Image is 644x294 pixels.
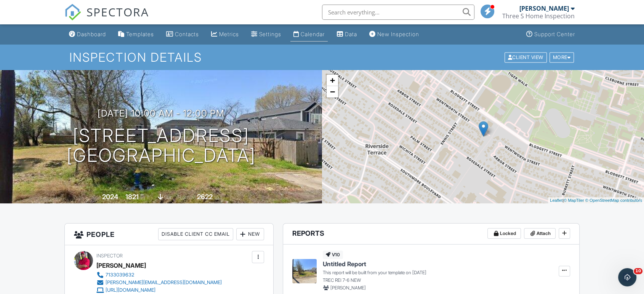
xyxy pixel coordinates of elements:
[259,31,281,37] div: Settings
[618,268,636,286] iframe: Intercom live chat
[505,52,547,62] div: Client View
[175,31,199,37] div: Contacts
[327,86,338,97] a: Zoom out
[548,197,644,204] div: |
[126,31,154,37] div: Templates
[585,198,642,203] a: © OpenStreetMap contributors
[248,27,284,42] a: Settings
[106,287,155,293] div: [URL][DOMAIN_NAME]
[96,271,222,279] a: 7133039632
[106,280,222,286] div: [PERSON_NAME][EMAIL_ADDRESS][DOMAIN_NAME]
[87,4,149,20] span: SPECTORA
[93,195,101,200] span: Built
[208,27,242,42] a: Metrics
[366,27,422,42] a: New Inspection
[158,228,233,240] div: Disable Client CC Email
[96,286,222,294] a: [URL][DOMAIN_NAME]
[534,31,575,37] div: Support Center
[77,31,106,37] div: Dashboard
[549,52,574,62] div: More
[236,228,264,240] div: New
[140,195,151,200] span: sq. ft.
[290,27,328,42] a: Calendar
[96,279,222,286] a: [PERSON_NAME][EMAIL_ADDRESS][DOMAIN_NAME]
[125,193,139,201] div: 1821
[219,31,239,37] div: Metrics
[180,195,196,200] span: Lot Size
[322,5,474,20] input: Search everything...
[163,27,202,42] a: Contacts
[327,75,338,86] a: Zoom in
[377,31,419,37] div: New Inspection
[504,54,549,60] a: Client View
[519,5,569,12] div: [PERSON_NAME]
[164,195,173,200] span: slab
[550,198,562,203] a: Leaflet
[65,224,273,245] h3: People
[64,10,149,26] a: SPECTORA
[102,193,118,201] div: 2024
[115,27,157,42] a: Templates
[301,31,325,37] div: Calendar
[67,126,256,166] h1: [STREET_ADDRESS] [GEOGRAPHIC_DATA]
[334,27,360,42] a: Data
[564,198,584,203] a: © MapTiler
[96,253,123,259] span: Inspector
[345,31,357,37] div: Data
[214,195,223,200] span: sq.ft.
[197,193,213,201] div: 2622
[66,27,109,42] a: Dashboard
[634,268,642,274] span: 10
[96,260,146,271] div: [PERSON_NAME]
[69,51,575,64] h1: Inspection Details
[106,272,134,278] div: 7133039632
[523,27,578,42] a: Support Center
[64,4,81,21] img: The Best Home Inspection Software - Spectora
[502,12,575,20] div: Three S Home Inspection
[98,108,224,118] h3: [DATE] 10:00 am - 12:00 pm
